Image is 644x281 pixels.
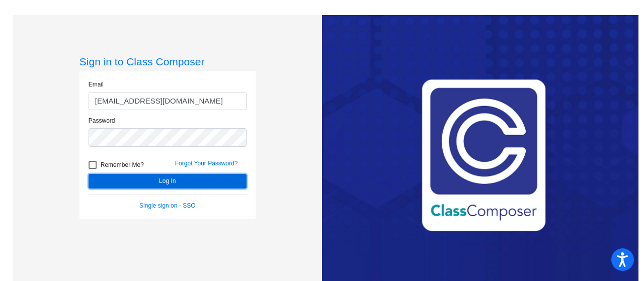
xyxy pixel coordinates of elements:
a: Forgot Your Password? [175,160,238,167]
label: Email [89,80,104,89]
button: Log In [89,174,247,189]
a: Single sign on - SSO [139,202,195,209]
span: Remember Me? [101,159,144,171]
h3: Sign in to Class Composer [79,55,256,68]
label: Password [89,116,115,125]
